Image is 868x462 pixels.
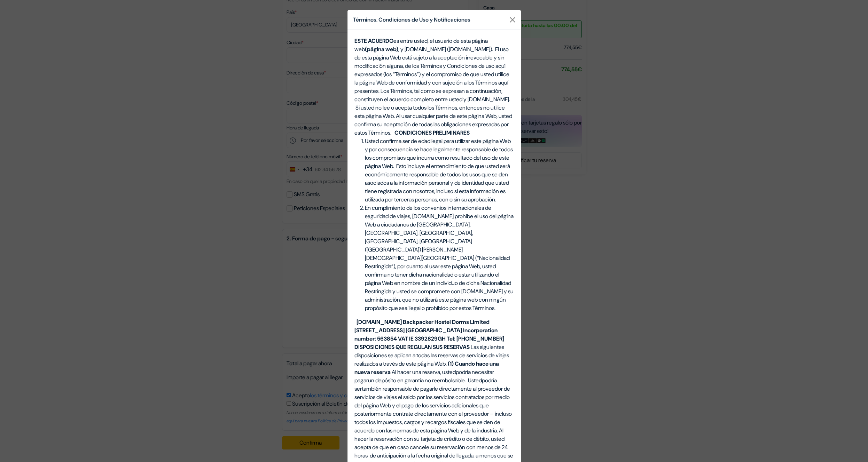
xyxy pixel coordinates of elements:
[353,16,470,24] h5: Términos, Condiciones de Uso y Notificaciones
[392,368,456,376] span: Al hacer una reserva, usted
[365,46,398,53] b: (página web)
[354,37,393,45] b: ESTE ACUERDO
[354,46,512,136] span: , y [DOMAIN_NAME] ([DOMAIN_NAME]). El uso de esta página Web está sujeto a la aceptación irrevoca...
[507,14,518,25] button: Close
[357,318,402,326] b: [DOMAIN_NAME]
[365,204,514,312] span: En cumplimiento de los convenios internacionales de seguridad de viajes, [DOMAIN_NAME] prohíbe el...
[354,385,512,434] span: también responsable de pagarle directamente al proveedor de servicios de viajes el saldo por los ...
[406,327,462,334] b: [GEOGRAPHIC_DATA]
[354,343,509,367] span: Las siguientes disposiciones se aplican a todas las reservas de servicios de viajes realizados a ...
[354,343,470,351] b: DISPOSICIONES QUE REGULAN SUS RESERVAS
[403,318,490,326] b: Backpacker Hostel Dorms Limited
[365,137,513,203] span: Usted confirma ser de edad legal para utilizar este página Web y por consecuencia se hace legalme...
[354,327,405,334] b: [STREET_ADDRESS]
[394,129,470,136] b: CONDICIONES PRELIMINARES
[354,368,494,384] span: podría necesitar pagar
[354,37,488,53] span: es entre usted, el usuario de esta página web
[447,335,504,342] b: Tel: [PHONE_NUMBER]
[398,335,446,342] b: VAT IE 3392829GH
[368,377,482,384] span: un depósito en garantía no reembolsable. Usted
